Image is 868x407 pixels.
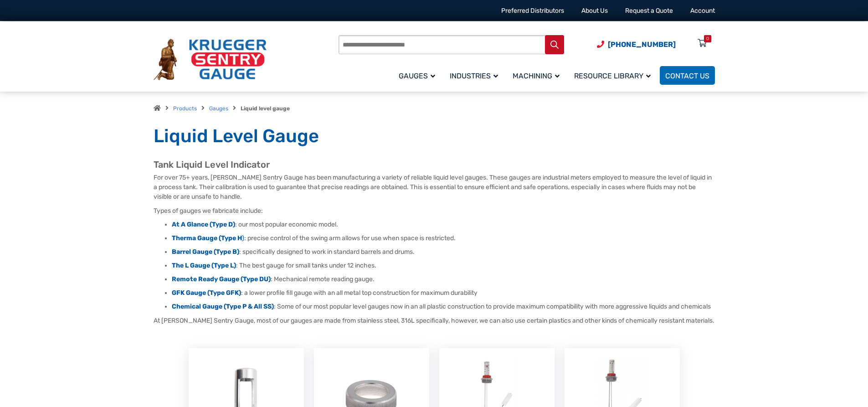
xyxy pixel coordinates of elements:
[172,248,239,256] a: Barrel Gauge (Type B)
[172,289,715,298] li: : a lower profile fill gauge with an all metal top construction for maximum durability
[154,159,715,170] h2: Tank Liquid Level Indicator
[513,72,560,80] span: Machining
[172,275,271,283] a: Remote Ready Gauge (Type DU)
[444,65,507,86] a: Industries
[173,105,197,112] a: Products
[154,173,715,201] p: For over 75+ years, [PERSON_NAME] Sentry Gauge has been manufacturing a variety of reliable liqui...
[507,65,569,86] a: Machining
[172,261,715,270] li: : The best gauge for small tanks under 12 inches.
[574,72,651,80] span: Resource Library
[569,65,660,86] a: Resource Library
[154,39,267,81] img: Krueger Sentry Gauge
[172,221,235,228] a: At A Glance (Type D)
[581,7,608,15] a: About Us
[608,40,676,49] span: [PHONE_NUMBER]
[706,35,709,42] div: 0
[393,65,444,86] a: Gauges
[172,275,715,284] li: : Mechanical remote reading gauge.
[625,7,673,15] a: Request a Quote
[172,289,241,297] a: GFK Gauge (Type GFK)
[597,39,676,50] a: Phone Number (920) 434-8860
[665,72,709,80] span: Contact Us
[172,234,244,242] a: Therma Gauge (Type H)
[399,72,435,80] span: Gauges
[172,262,236,269] a: The L Gauge (Type L)
[450,72,498,80] span: Industries
[241,105,290,112] strong: Liquid level gauge
[154,206,715,216] p: Types of gauges we fabricate include:
[154,125,715,148] h1: Liquid Level Gauge
[172,234,242,242] strong: Therma Gauge (Type H
[172,234,715,243] li: : precise control of the swing arm allows for use when space is restricted.
[660,66,715,85] a: Contact Us
[172,302,715,311] li: : Some of our most popular level gauges now in an all plastic construction to provide maximum com...
[172,247,715,257] li: : specifically designed to work in standard barrels and drums.
[501,7,564,15] a: Preferred Distributors
[154,316,715,325] p: At [PERSON_NAME] Sentry Gauge, most of our gauges are made from stainless steel, 316L specificall...
[209,105,228,112] a: Gauges
[690,7,715,15] a: Account
[172,303,274,310] a: Chemical Gauge (Type P & All SS)
[172,220,715,229] li: : our most popular economic model.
